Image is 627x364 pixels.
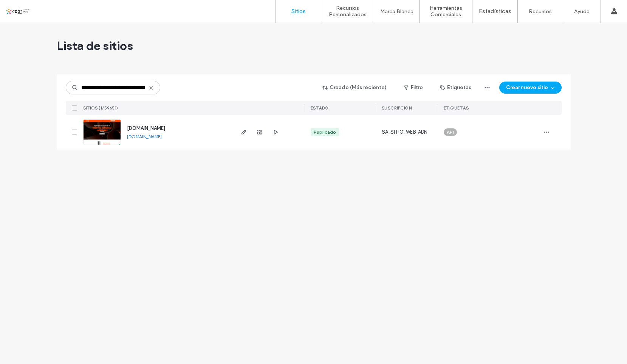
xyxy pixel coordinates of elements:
[83,105,118,111] span: SITIOS (1/59651)
[574,8,590,15] label: Ayuda
[396,82,430,94] button: Filtro
[127,134,162,139] a: [DOMAIN_NAME]
[314,129,336,136] div: Publicado
[479,8,511,15] label: Estadísticas
[420,5,472,18] label: Herramientas Comerciales
[380,8,413,15] label: Marca Blanca
[529,8,552,15] label: Recursos
[447,129,454,136] span: API
[321,5,374,18] label: Recursos Personalizados
[291,8,306,15] label: Sitios
[316,82,393,94] button: Creado (Más reciente)
[444,105,469,111] span: ETIQUETAS
[127,125,165,131] a: [DOMAIN_NAME]
[382,105,412,111] span: Suscripción
[433,82,478,94] button: Etiquetas
[499,82,562,94] button: Crear nuevo sitio
[382,128,428,136] span: SA_SITIO_WEB_ADN
[311,105,329,111] span: ESTADO
[57,38,133,53] span: Lista de sitios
